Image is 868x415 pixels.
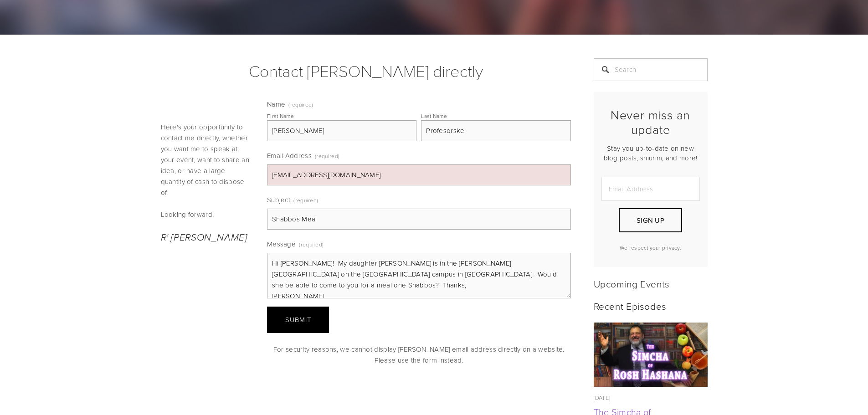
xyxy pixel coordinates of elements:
[288,102,313,108] span: (required)
[601,108,700,137] h2: Never miss an update
[267,195,290,205] span: Subject
[267,151,312,160] span: Email Address
[315,149,339,163] span: (required)
[594,278,708,289] h2: Upcoming Events
[299,238,324,251] span: (required)
[637,215,664,225] span: Sign Up
[267,307,329,333] button: SubmitSubmit
[594,58,708,81] input: Search
[593,323,708,387] img: The Simcha of Rosh Hashana (Ep. 298)
[161,232,247,243] em: R' [PERSON_NAME]
[421,112,447,120] div: Last Name
[267,99,285,109] span: Name
[267,253,571,298] textarea: Hi [PERSON_NAME]! My daughter [PERSON_NAME] is in the [PERSON_NAME][GEOGRAPHIC_DATA] on the [GEOG...
[161,122,252,198] p: Here's your opportunity to contact me directly, whether you want me to speak at your event, want ...
[267,239,296,249] span: Message
[594,300,708,312] h2: Recent Episodes
[601,177,700,201] input: Email Address
[601,244,700,251] p: We respect your privacy.
[267,344,571,366] p: For security reasons, we cannot display [PERSON_NAME] email address directly on a website. Please...
[285,315,311,324] span: Submit
[601,143,700,163] p: Stay you up-to-date on new blog posts, shiurim, and more!
[161,58,571,83] h1: Contact [PERSON_NAME] directly
[293,194,318,207] span: (required)
[594,394,611,402] time: [DATE]
[619,208,682,232] button: Sign Up
[161,209,252,220] p: Looking forward,
[267,112,294,120] div: First Name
